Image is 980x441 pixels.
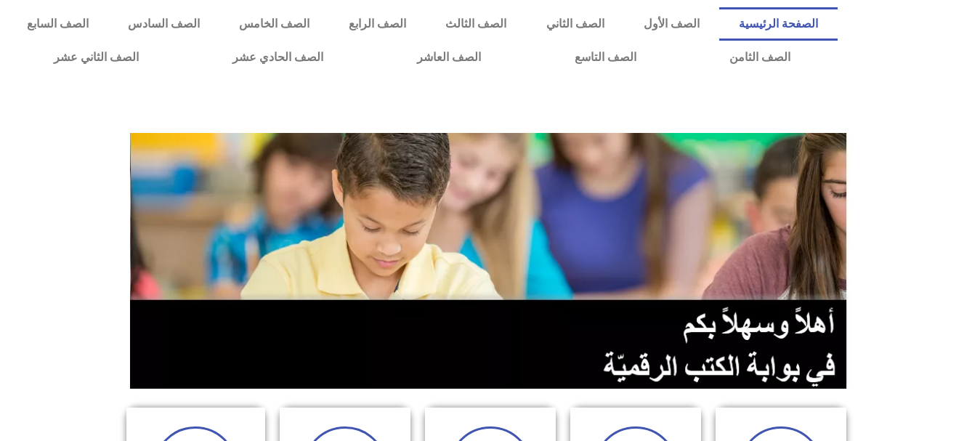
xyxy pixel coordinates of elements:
[719,7,838,41] a: الصفحة الرئيسية
[527,7,624,41] a: الصف الثاني
[426,7,526,41] a: الصف الثالث
[329,7,426,41] a: الصف الرابع
[186,41,370,74] a: الصف الحادي عشر
[370,41,528,74] a: الصف العاشر
[683,41,838,74] a: الصف الثامن
[108,7,219,41] a: الصف السادس
[7,41,186,74] a: الصف الثاني عشر
[527,41,683,74] a: الصف التاسع
[7,7,108,41] a: الصف السابع
[219,7,329,41] a: الصف الخامس
[624,7,719,41] a: الصف الأول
